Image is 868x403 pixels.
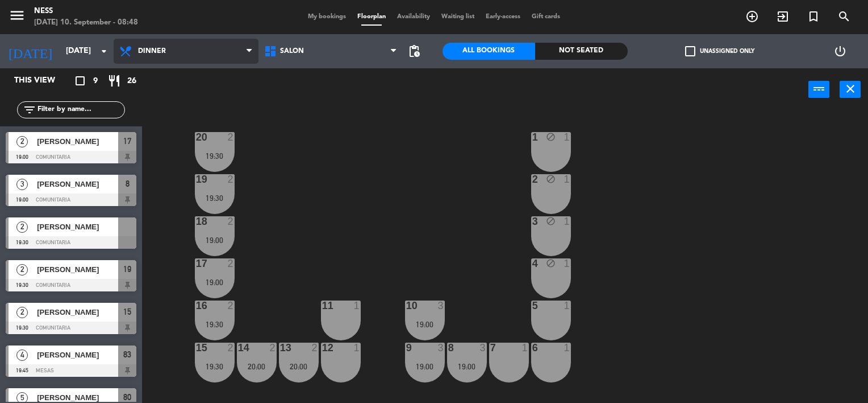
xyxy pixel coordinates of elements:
[195,278,235,286] div: 19:00
[532,132,533,142] div: 1
[9,7,26,28] button: menu
[532,258,533,269] div: 4
[479,343,486,353] div: 3
[443,43,535,60] div: All Bookings
[776,10,790,23] i: exit_to_app
[16,349,28,361] span: 4
[23,103,36,117] i: filter_list
[196,258,197,269] div: 17
[448,343,449,353] div: 8
[196,174,197,184] div: 19
[34,6,138,17] div: Ness
[37,221,118,233] span: [PERSON_NAME]
[808,81,829,98] button: power_input
[685,46,754,56] label: Unassigned only
[532,343,533,353] div: 6
[123,305,131,319] span: 15
[195,194,235,202] div: 19:30
[352,14,391,20] span: Floorplan
[9,7,26,24] i: menu
[807,10,820,23] i: turned_in_not
[227,216,234,227] div: 2
[436,14,480,20] span: Waiting list
[195,236,235,244] div: 19:00
[16,307,28,318] span: 2
[107,74,121,88] i: restaurant
[405,363,445,371] div: 19:00
[391,14,436,20] span: Availability
[16,136,28,147] span: 2
[16,221,28,233] span: 2
[546,174,556,184] i: block
[437,343,444,353] div: 3
[227,258,234,269] div: 2
[564,343,570,353] div: 1
[844,82,857,96] i: close
[480,14,526,20] span: Early-access
[227,174,234,184] div: 2
[126,177,130,191] span: 8
[37,264,118,275] span: [PERSON_NAME]
[546,132,556,142] i: block
[407,44,421,58] span: pending_actions
[302,14,352,20] span: My bookings
[833,44,847,58] i: power_settings_new
[37,306,118,318] span: [PERSON_NAME]
[196,343,197,353] div: 15
[532,301,533,311] div: 5
[812,82,826,96] i: power_input
[73,74,87,88] i: crop_square
[840,81,861,98] button: close
[447,363,487,371] div: 19:00
[16,264,28,275] span: 2
[123,348,131,361] span: 83
[837,10,851,23] i: search
[546,258,556,268] i: block
[546,216,556,226] i: block
[37,135,118,147] span: [PERSON_NAME]
[238,343,239,353] div: 14
[406,343,407,353] div: 9
[280,47,304,55] span: SALON
[123,134,131,148] span: 17
[535,43,628,60] div: Not seated
[521,343,528,353] div: 1
[195,363,235,371] div: 19:30
[564,216,570,227] div: 1
[311,343,318,353] div: 2
[227,132,234,142] div: 2
[127,75,136,88] span: 26
[195,320,235,328] div: 19:30
[526,14,566,20] span: Gift cards
[237,363,277,371] div: 20:00
[93,75,98,88] span: 9
[34,17,138,28] div: [DATE] 10. September - 08:48
[532,216,533,227] div: 3
[437,301,444,311] div: 3
[353,301,360,311] div: 1
[269,343,276,353] div: 2
[564,132,570,142] div: 1
[196,216,197,227] div: 18
[227,343,234,353] div: 2
[37,349,118,361] span: [PERSON_NAME]
[97,44,111,58] i: arrow_drop_down
[196,301,197,311] div: 16
[16,179,28,190] span: 3
[37,178,118,190] span: [PERSON_NAME]
[6,74,82,88] div: This view
[490,343,491,353] div: 7
[532,174,533,184] div: 2
[353,343,360,353] div: 1
[564,174,570,184] div: 1
[685,46,695,56] span: check_box_outline_blank
[280,343,281,353] div: 13
[406,301,407,311] div: 10
[36,104,124,116] input: Filter by name...
[279,363,319,371] div: 20:00
[564,258,570,269] div: 1
[195,152,235,160] div: 19:30
[196,132,197,142] div: 20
